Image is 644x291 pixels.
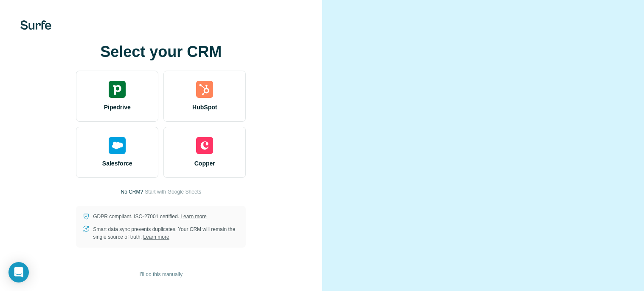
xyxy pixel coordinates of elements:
[76,43,246,60] h1: Select your CRM
[194,159,215,168] span: Copper
[192,103,217,111] span: HubSpot
[121,188,143,196] p: No CRM?
[104,103,131,111] span: Pipedrive
[93,213,206,220] p: GDPR compliant. ISO-27001 certified.
[196,137,213,154] img: copper's logo
[140,271,183,278] span: I’ll do this manually
[180,214,206,220] a: Learn more
[102,159,132,168] span: Salesforce
[196,81,213,98] img: hubspot's logo
[143,234,169,240] a: Learn more
[109,81,126,98] img: pipedrive's logo
[134,268,188,281] button: I’ll do this manually
[20,20,51,30] img: Surfe's logo
[93,225,239,241] p: Smart data sync prevents duplicates. Your CRM will remain the single source of truth.
[8,262,29,282] div: Open Intercom Messenger
[145,188,201,196] button: Start with Google Sheets
[109,137,126,154] img: salesforce's logo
